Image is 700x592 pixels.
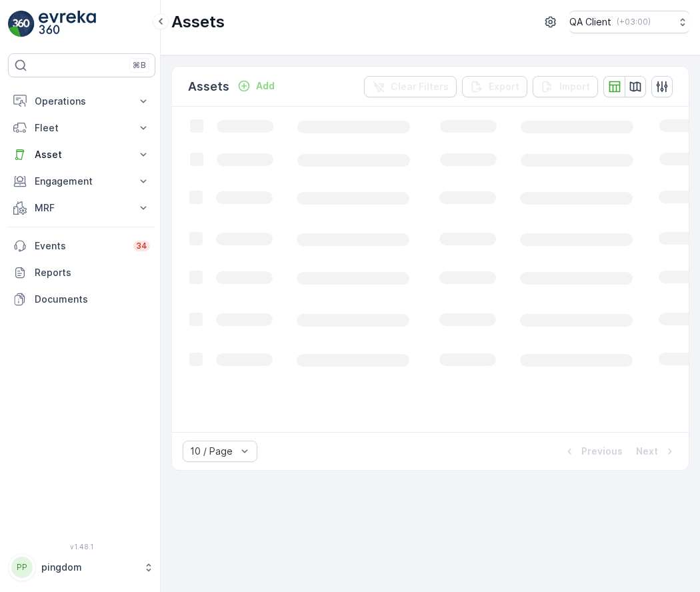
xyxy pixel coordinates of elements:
[489,80,519,93] p: Export
[35,175,129,188] p: Engagement
[8,195,155,221] button: MRF
[617,17,651,27] p: ( +03:00 )
[8,543,155,551] span: v 1.48.1
[364,76,457,97] button: Clear Filters
[8,168,155,195] button: Engagement
[8,553,155,581] button: PPpingdom
[35,95,129,108] p: Operations
[391,80,449,93] p: Clear Filters
[11,557,33,578] div: PP
[569,15,611,29] p: QA Client
[35,239,125,253] p: Events
[561,443,624,459] button: Previous
[581,445,623,458] p: Previous
[35,266,150,279] p: Reports
[35,293,150,306] p: Documents
[533,76,598,97] button: Import
[8,141,155,168] button: Asset
[39,11,96,37] img: logo_light-DOdMpM7g.png
[559,80,590,93] p: Import
[232,78,280,94] button: Add
[171,11,225,33] p: Assets
[8,11,35,37] img: logo
[256,79,275,93] p: Add
[41,561,137,574] p: pingdom
[8,233,155,259] a: Events34
[462,76,527,97] button: Export
[35,148,129,161] p: Asset
[133,60,146,71] p: ⌘B
[35,121,129,135] p: Fleet
[188,77,229,96] p: Assets
[136,241,147,251] p: 34
[35,201,129,215] p: MRF
[8,259,155,286] a: Reports
[8,286,155,313] a: Documents
[8,115,155,141] button: Fleet
[569,11,689,33] button: QA Client(+03:00)
[635,443,678,459] button: Next
[8,88,155,115] button: Operations
[636,445,658,458] p: Next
